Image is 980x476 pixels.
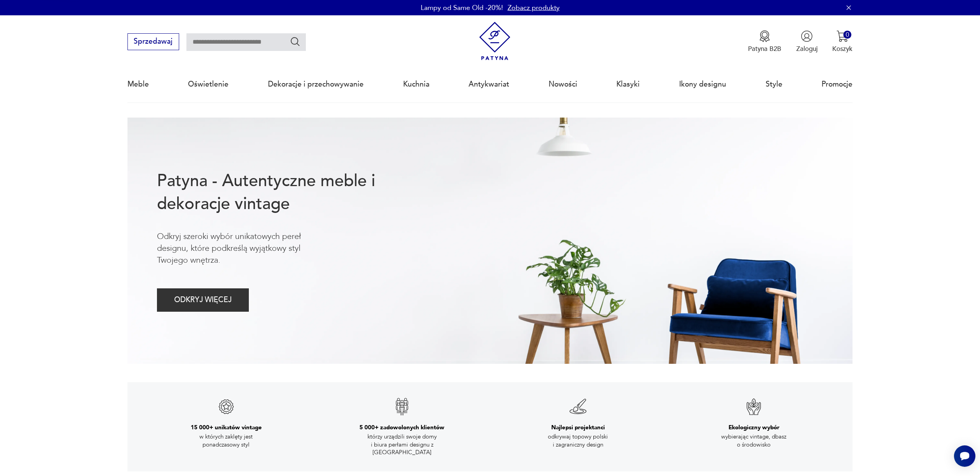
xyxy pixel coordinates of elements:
[268,67,364,102] a: Dekoracje i przechowywanie
[475,22,514,61] img: Patyna - sklep z meblami i dekoracjami vintage
[796,44,818,53] p: Zaloguj
[954,445,975,467] iframe: Smartsupp widget button
[832,30,853,53] button: 0Koszyk
[508,3,560,13] a: Zobacz produkty
[157,288,249,312] button: ODKRYJ WIĘCEJ
[359,424,444,431] h3: 5 000+ zadowolonych klientów
[843,31,851,39] div: 0
[127,67,149,102] a: Meble
[191,424,262,431] h3: 15 000+ unikatów vintage
[748,30,781,53] button: Patyna B2B
[712,433,796,448] p: wybierając vintage, dbasz o środowisko
[393,397,411,416] img: Znak gwarancji jakości
[157,231,332,267] p: Odkryj szeroki wybór unikatowych pereł designu, które podkreślą wyjątkowy styl Twojego wnętrza.
[188,67,229,102] a: Oświetlenie
[127,39,179,45] a: Sprzedawaj
[748,30,781,53] a: Ikona medaluPatyna B2B
[360,433,444,456] p: którzy urządzili swoje domy i biura perłami designu z [GEOGRAPHIC_DATA]
[832,44,853,53] p: Koszyk
[469,67,509,102] a: Antykwariat
[745,397,763,416] img: Znak gwarancji jakości
[217,397,235,416] img: Znak gwarancji jakości
[184,433,268,448] p: w których zaklęty jest ponadczasowy styl
[551,424,605,431] h3: Najlepsi projektanci
[748,44,781,53] p: Patyna B2B
[127,33,179,50] button: Sprzedawaj
[290,36,301,47] button: Szukaj
[822,67,853,102] a: Promocje
[157,170,405,216] h1: Patyna - Autentyczne meble i dekoracje vintage
[549,67,577,102] a: Nowości
[679,67,726,102] a: Ikony designu
[157,298,249,304] a: ODKRYJ WIĘCEJ
[403,67,430,102] a: Kuchnia
[728,424,779,431] h3: Ekologiczny wybór
[421,3,503,13] p: Lampy od Same Old -20%!
[801,30,813,42] img: Ikonka użytkownika
[616,67,640,102] a: Klasyki
[759,30,771,42] img: Ikona medalu
[836,30,848,42] img: Ikona koszyka
[569,397,587,416] img: Znak gwarancji jakości
[766,67,782,102] a: Style
[536,433,620,448] p: odkrywaj topowy polski i zagraniczny design
[796,30,818,53] button: Zaloguj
